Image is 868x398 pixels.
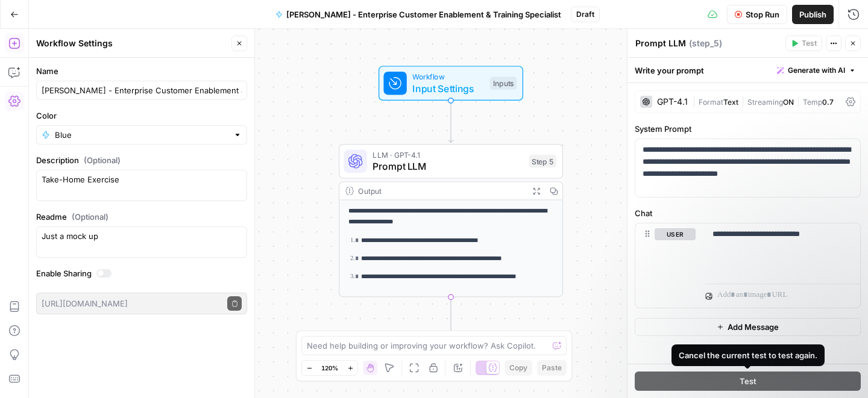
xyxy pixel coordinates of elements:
div: WorkflowInput SettingsInputs [339,66,563,101]
span: ( step_5 ) [689,37,722,49]
span: Paste [542,362,562,373]
button: Stop Run [727,5,787,24]
div: Inputs [490,76,517,90]
div: Close [212,5,233,26]
g: Edge from step_5 to end [448,297,453,339]
span: [PERSON_NAME] - Enterprise Customer Enablement & Training Specialist [286,8,561,20]
span: (Optional) [84,154,121,166]
label: Name [36,65,247,77]
button: Billing Question [141,270,225,294]
span: LLM · GPT-4.1 [373,149,523,160]
textarea: Just a mock up [42,230,242,242]
span: ON [783,98,794,107]
div: Step 5 [529,155,557,168]
button: Test [785,36,822,51]
label: Color [36,110,247,122]
span: | [693,95,699,107]
button: Paste [537,360,567,376]
label: System Prompt [635,123,861,135]
div: Write your prompt [627,58,868,82]
span: Draft [576,9,594,20]
span: Copy [509,362,527,373]
button: Talk to Sales [155,300,225,324]
textarea: Take-Home Exercise [42,173,242,197]
span: Format [699,98,723,107]
button: Copy [505,360,532,376]
div: Fin says… [10,69,231,157]
button: go back [8,5,31,28]
button: Test [635,372,861,391]
label: Description [36,154,247,166]
label: Readme [36,211,247,223]
g: Edge from start to step_5 [448,101,453,143]
h1: Fin [58,6,73,15]
label: Chat [635,207,861,219]
button: Account Question [46,270,139,294]
textarea: Prompt LLM [635,37,686,49]
input: Untitled [42,84,242,96]
span: Text [723,98,738,107]
div: Fin • Just now [19,133,69,140]
span: Add Message [728,321,779,333]
div: Hi there! This is Fin speaking. I’m here to answer your questions, but if we can't figure it out,... [19,76,188,123]
span: Workflow [412,71,484,82]
div: Output [358,185,523,196]
span: | [794,95,803,107]
span: Temp [803,98,822,107]
button: Need Help Building [52,300,151,324]
img: Profile image for Fin [34,7,54,26]
label: Enable Sharing [36,267,247,279]
div: Hi there! This is Fin speaking. I’m here to answer your questions, but if we can't figure it out,... [10,69,198,131]
div: GPT-4.1 [657,98,688,106]
div: Workflow Settings [36,37,228,49]
span: Stop Run [746,8,779,20]
span: 0.7 [822,98,834,107]
span: Test [802,38,817,49]
span: Generate with AI [788,65,845,76]
button: user [655,228,696,240]
input: Blue [55,129,228,141]
span: Prompt LLM [373,159,523,173]
button: Something Else [142,330,225,354]
button: Home [189,5,212,28]
span: Input Settings [412,81,484,96]
span: 120% [321,363,338,373]
span: | [738,95,747,107]
button: [PERSON_NAME] - Enterprise Customer Enablement & Training Specialist [268,5,568,24]
button: Publish [792,5,834,24]
span: Publish [799,8,826,20]
p: The team can also help [58,15,150,27]
button: Generate with AI [772,63,861,78]
button: Add Message [635,318,861,336]
span: Streaming [747,98,783,107]
span: (Optional) [72,211,108,223]
div: user [635,223,696,308]
span: Test [740,375,756,387]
